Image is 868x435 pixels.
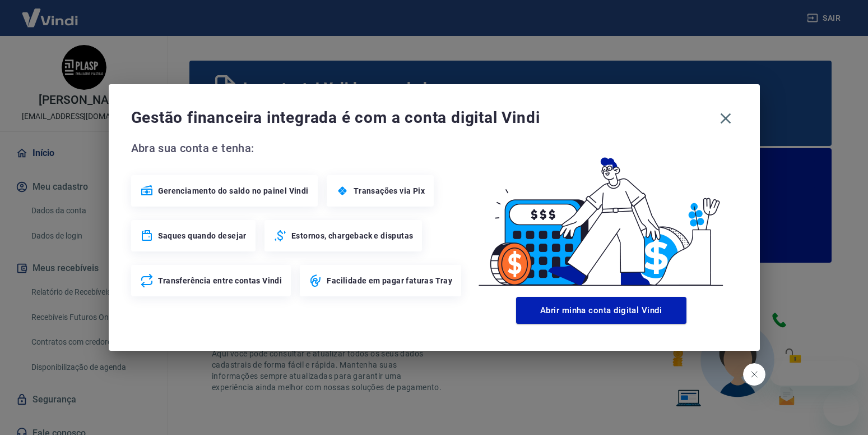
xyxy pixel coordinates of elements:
span: Abra sua conta e tenha: [131,139,465,157]
span: Estornos, chargeback e disputas [291,230,413,241]
span: Gerenciamento do saldo no painel Vindi [158,185,309,196]
iframe: Mensagem da empresa [770,361,859,386]
span: Transações via Pix [354,185,425,196]
span: Gestão financeira integrada é com a conta digital Vindi [131,107,714,129]
img: Good Billing [465,139,737,292]
span: Transferência entre contas Vindi [158,275,282,286]
iframe: Botão para abrir a janela de mensagens [823,390,859,426]
button: Abrir minha conta digital Vindi [516,297,686,324]
span: Saques quando desejar [158,230,247,241]
iframe: Fechar mensagem [743,363,765,386]
span: Facilidade em pagar faturas Tray [327,275,452,286]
